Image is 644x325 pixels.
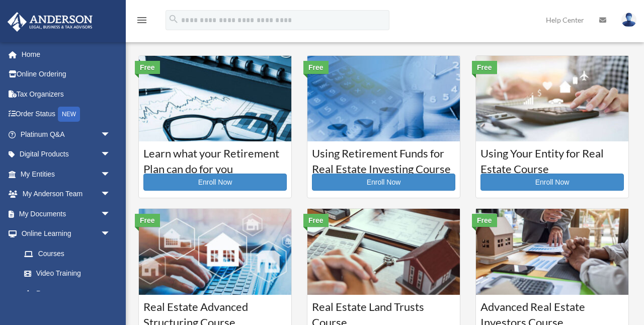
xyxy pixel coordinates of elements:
h3: Advanced Real Estate Investors Course [480,299,624,324]
i: search [168,14,179,25]
img: User Pic [621,13,636,27]
div: Free [472,214,497,227]
img: Anderson Advisors Platinum Portal [5,12,96,32]
span: arrow_drop_down [101,164,121,185]
h3: Real Estate Land Trusts Course [312,299,455,324]
a: Video Training [14,264,126,284]
div: NEW [58,107,80,122]
a: Online Ordering [7,64,126,85]
a: Platinum Q&Aarrow_drop_down [7,124,126,144]
span: arrow_drop_down [101,224,121,245]
span: arrow_drop_down [101,204,121,224]
h3: Using Your Entity for Real Estate Course [480,146,624,171]
span: arrow_drop_down [101,144,121,165]
a: Digital Productsarrow_drop_down [7,144,126,165]
a: My Documentsarrow_drop_down [7,204,126,224]
h3: Using Retirement Funds for Real Estate Investing Course [312,146,455,171]
div: Free [303,61,329,74]
a: Enroll Now [143,174,287,191]
h3: Real Estate Advanced Structuring Course [143,299,287,324]
a: My Anderson Teamarrow_drop_down [7,184,126,204]
a: Online Learningarrow_drop_down [7,224,126,244]
div: Free [135,61,160,74]
a: Courses [14,243,121,264]
span: arrow_drop_down [101,124,121,145]
a: Order StatusNEW [7,104,126,125]
a: menu [136,18,148,26]
span: arrow_drop_down [101,184,121,205]
i: menu [136,14,148,26]
a: My Entitiesarrow_drop_down [7,164,126,184]
a: Tax Organizers [7,84,126,104]
div: Free [135,214,160,227]
a: Enroll Now [480,174,624,191]
h3: Learn what your Retirement Plan can do for you [143,146,287,171]
a: Resources [14,283,126,303]
div: Free [303,214,329,227]
a: Enroll Now [312,174,455,191]
div: Free [472,61,497,74]
a: Home [7,44,126,64]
